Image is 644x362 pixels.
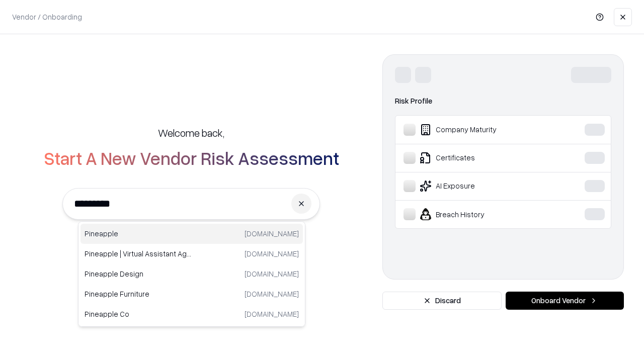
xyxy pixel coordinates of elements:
[78,221,305,327] div: Suggestions
[404,124,554,136] div: Company Maturity
[404,152,554,164] div: Certificates
[44,148,339,168] h2: Start A New Vendor Risk Assessment
[85,248,192,259] p: Pineapple | Virtual Assistant Agency
[404,208,554,220] div: Breach History
[382,292,502,310] button: Discard
[85,268,192,279] p: Pineapple Design
[85,309,192,319] p: Pineapple Co
[404,180,554,192] div: AI Exposure
[158,126,224,140] h5: Welcome back,
[85,289,192,299] p: Pineapple Furniture
[506,292,624,310] button: Onboard Vendor
[245,268,299,279] p: [DOMAIN_NAME]
[245,228,299,239] p: [DOMAIN_NAME]
[245,309,299,319] p: [DOMAIN_NAME]
[12,12,82,22] p: Vendor / Onboarding
[245,248,299,259] p: [DOMAIN_NAME]
[85,228,192,239] p: Pineapple
[245,289,299,299] p: [DOMAIN_NAME]
[395,95,611,107] div: Risk Profile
